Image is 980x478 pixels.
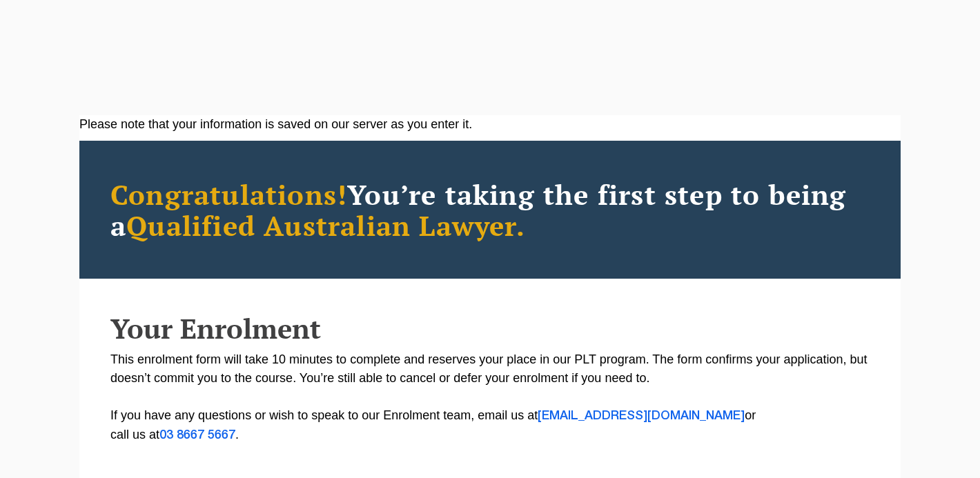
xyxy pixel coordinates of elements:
[110,176,347,212] span: Congratulations!
[79,115,901,134] div: Please note that your information is saved on our server as you enter it.
[159,430,235,441] a: 03 8667 5667
[110,313,870,343] h2: Your Enrolment
[110,350,870,445] p: This enrolment form will take 10 minutes to complete and reserves your place in our PLT program. ...
[538,410,745,421] a: [EMAIL_ADDRESS][DOMAIN_NAME]
[110,179,870,241] h2: You’re taking the first step to being a
[126,207,525,243] span: Qualified Australian Lawyer.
